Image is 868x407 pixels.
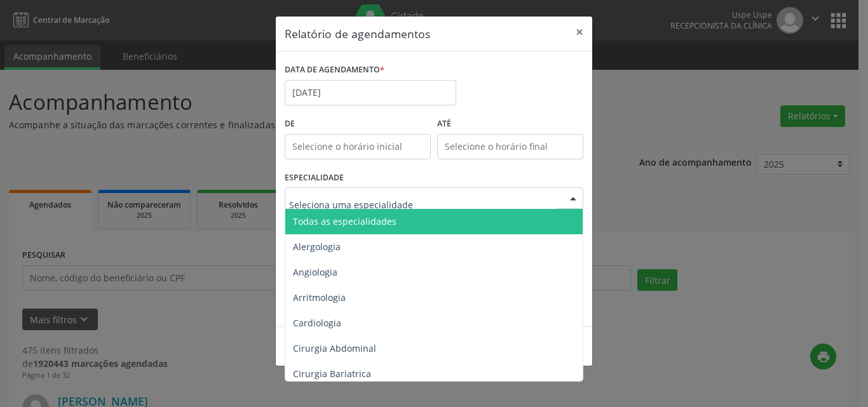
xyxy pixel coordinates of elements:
label: DATA DE AGENDAMENTO [285,60,384,80]
button: Close [567,17,592,48]
span: Angiologia [293,266,337,278]
span: Arritmologia [293,291,346,304]
span: Alergologia [293,241,341,253]
span: Cirurgia Abdominal [293,342,376,354]
label: ESPECIALIDADE [285,168,344,188]
input: Selecione o horário final [437,134,583,159]
h5: Relatório de agendamentos [285,25,430,42]
label: De [285,114,431,134]
input: Selecione uma data ou intervalo [285,80,456,105]
span: Cardiologia [293,317,341,329]
label: ATÉ [437,114,583,134]
input: Seleciona uma especialidade [289,192,557,217]
span: Todas as especialidades [293,215,397,227]
span: Cirurgia Bariatrica [293,368,371,380]
input: Selecione o horário inicial [285,134,431,159]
